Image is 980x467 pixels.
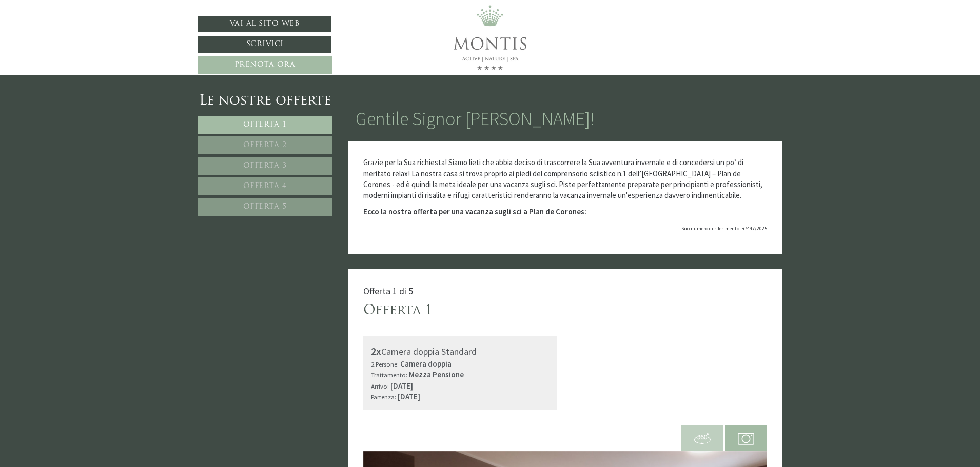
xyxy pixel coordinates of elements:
p: Grazie per la Sua richiesta! Siamo lieti che abbia deciso di trascorrere la Sua avventura inverna... [363,157,768,201]
span: Suo numero di riferimento: R7447/2025 [681,225,767,232]
b: Mezza Pensione [409,370,464,379]
small: Arrivo: [371,382,389,390]
div: Camera doppia Standard [371,344,550,359]
small: 2 Persone: [371,360,399,368]
span: Offerta 4 [243,182,287,190]
span: Offerta 1 di 5 [363,285,413,297]
h1: Gentile Signor [PERSON_NAME]! [356,109,595,129]
span: Offerta 2 [243,141,287,149]
small: Partenza: [371,393,396,401]
b: [DATE] [398,392,420,401]
span: Offerta 1 [243,121,287,129]
img: camera.svg [738,431,754,447]
div: Le nostre offerte [198,92,332,111]
b: Camera doppia [400,359,452,369]
span: Offerta 3 [243,162,287,170]
img: 360-grad.svg [694,431,711,447]
b: 2x [371,344,381,357]
small: Trattamento: [371,371,407,379]
b: [DATE] [390,381,413,391]
div: Offerta 1 [363,301,433,320]
strong: Ecco la nostra offerta per una vacanza sugli sci a Plan de Corones: [363,207,586,216]
span: Offerta 5 [243,203,287,211]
